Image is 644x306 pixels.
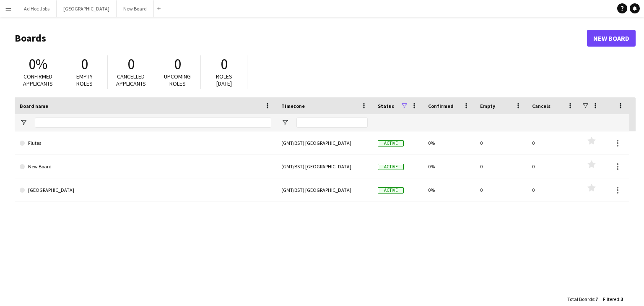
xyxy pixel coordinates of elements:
[532,103,551,109] span: Cancels
[276,178,373,201] div: (GMT/BST) [GEOGRAPHIC_DATA]
[216,73,232,87] span: Roles [DATE]
[603,296,619,302] span: Filtered
[23,73,53,87] span: Confirmed applicants
[221,55,228,73] span: 0
[20,178,271,202] a: [GEOGRAPHIC_DATA]
[81,55,88,73] span: 0
[423,178,475,201] div: 0%
[480,103,495,109] span: Empty
[475,131,527,154] div: 0
[164,73,191,87] span: Upcoming roles
[35,118,271,128] input: Board name Filter Input
[428,103,454,109] span: Confirmed
[296,118,368,128] input: Timezone Filter Input
[527,178,579,201] div: 0
[174,55,181,73] span: 0
[378,164,404,170] span: Active
[276,155,373,178] div: (GMT/BST) [GEOGRAPHIC_DATA]
[127,55,135,73] span: 0
[57,0,117,17] button: [GEOGRAPHIC_DATA]
[281,103,305,109] span: Timezone
[475,178,527,201] div: 0
[423,131,475,154] div: 0%
[116,73,146,87] span: Cancelled applicants
[587,30,636,47] a: New Board
[20,131,271,155] a: Flutes
[15,32,587,44] h1: Boards
[475,155,527,178] div: 0
[20,119,27,126] button: Open Filter Menu
[117,0,154,17] button: New Board
[29,55,47,73] span: 0%
[276,131,373,154] div: (GMT/BST) [GEOGRAPHIC_DATA]
[527,131,579,154] div: 0
[281,119,289,126] button: Open Filter Menu
[378,187,404,194] span: Active
[567,296,594,302] span: Total Boards
[621,296,623,302] span: 3
[595,296,598,302] span: 7
[378,140,404,146] span: Active
[76,73,93,87] span: Empty roles
[378,103,394,109] span: Status
[20,155,271,178] a: New Board
[17,0,57,17] button: Ad Hoc Jobs
[527,155,579,178] div: 0
[20,103,48,109] span: Board name
[423,155,475,178] div: 0%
